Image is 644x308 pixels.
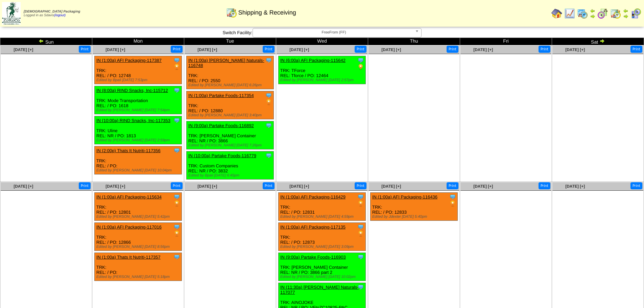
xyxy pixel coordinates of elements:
[79,46,91,53] button: Print
[597,8,608,19] img: calendarblend.gif
[265,152,272,159] img: Tooltip
[95,116,182,144] div: TRK: Uline REL: NR / PO: 1813
[280,194,345,199] a: IN (1:00a) AFI Packaging-116429
[280,245,365,249] div: Edited by [PERSON_NAME] [DATE] 3:09pm
[14,47,33,52] a: [DATE] [+]
[357,230,364,237] img: PO
[188,93,254,98] a: IN (1:00a) Partake Foods-117354
[188,153,256,158] a: IN (10:00a) Partake Foods-116779
[610,8,621,19] img: calendarinout.gif
[173,87,180,94] img: Tooltip
[355,182,366,189] button: Print
[188,143,273,147] div: Edited by [PERSON_NAME] [DATE] 7:26pm
[96,168,182,172] div: Edited by [PERSON_NAME] [DATE] 10:04pm
[173,117,180,124] img: Tooltip
[357,254,364,260] img: Tooltip
[265,99,272,105] img: PO
[263,182,275,189] button: Print
[171,46,183,53] button: Print
[279,193,366,221] div: TRK: REL: / PO: 12831
[173,193,180,200] img: Tooltip
[279,56,366,84] div: TRK: TForce REL: Tforce / PO: 12464
[96,88,168,93] a: IN (8:00a) RIND Snacks, Inc-115712
[564,8,575,19] img: line_graph.gif
[447,182,458,189] button: Print
[95,253,182,281] div: TRK: REL: / PO:
[173,200,180,207] img: PO
[96,58,162,63] a: IN (1:00a) AFI Packaging-117387
[95,56,182,84] div: TRK: REL: / PO: 12748
[173,64,180,70] img: PO
[539,46,550,53] button: Print
[623,14,628,19] img: arrowright.gif
[357,57,364,64] img: Tooltip
[280,275,365,279] div: Edited by [PERSON_NAME] [DATE] 10:02pm
[96,138,182,142] div: Edited by [PERSON_NAME] [DATE] 2:59pm
[289,184,309,189] span: [DATE] [+]
[96,255,161,260] a: IN (1:00a) Thats It Nutriti-117357
[173,57,180,64] img: Tooltip
[449,200,456,207] img: PO
[280,78,365,82] div: Edited by [PERSON_NAME] [DATE] 2:57pm
[371,193,458,221] div: TRK: REL: / PO: 12833
[184,38,276,45] td: Tue
[577,8,588,19] img: calendarprod.gif
[447,46,458,53] button: Print
[357,223,364,230] img: Tooltip
[280,224,345,230] a: IN (1:00a) AFI Packaging-117135
[0,38,92,45] td: Sun
[280,285,359,295] a: IN (11:30a) [PERSON_NAME] Naturals-117077
[96,118,170,123] a: IN (10:00a) RIND Snacks, Inc-117353
[357,284,364,290] img: Tooltip
[265,92,272,99] img: Tooltip
[173,230,180,237] img: PO
[473,47,493,52] a: [DATE] [+]
[187,151,274,180] div: TRK: Custom Companies REL: NR / PO: 3832
[96,78,182,82] div: Edited by Bpali [DATE] 7:53pm
[173,147,180,154] img: Tooltip
[188,173,273,177] div: Edited by Bpali [DATE] 6:45pm
[188,58,264,68] a: IN (1:00a) [PERSON_NAME] Naturals-116748
[96,215,182,219] div: Edited by [PERSON_NAME] [DATE] 5:42pm
[238,9,296,16] span: Shipping & Receiving
[39,38,44,44] img: arrowleft.gif
[187,91,274,119] div: TRK: REL: / PO: 12880
[630,182,642,189] button: Print
[279,253,366,281] div: TRK: [PERSON_NAME] Container REL: NR / PO: 3866 part 2
[187,56,274,89] div: TRK: REL: / PO: 2550
[357,64,364,70] img: PO
[372,215,457,219] div: Edited by Jdexter [DATE] 5:40pm
[449,193,456,200] img: Tooltip
[265,57,272,64] img: Tooltip
[92,38,184,45] td: Mon
[173,254,180,260] img: Tooltip
[289,47,309,52] a: [DATE] [+]
[276,38,368,45] td: Wed
[2,2,21,25] img: zoroco-logo-small.webp
[95,146,182,174] div: TRK: REL: / PO:
[473,184,493,189] a: [DATE] [+]
[96,275,182,279] div: Edited by [PERSON_NAME] [DATE] 5:18pm
[105,47,125,52] span: [DATE] [+]
[95,193,182,221] div: TRK: REL: / PO: 12801
[565,47,585,52] a: [DATE] [+]
[565,184,585,189] a: [DATE] [+]
[105,184,125,189] a: [DATE] [+]
[630,46,642,53] button: Print
[368,38,460,45] td: Thu
[14,184,33,189] span: [DATE] [+]
[96,194,162,199] a: IN (1:00a) AFI Packaging-115634
[263,46,275,53] button: Print
[188,123,254,128] a: IN (9:00a) Partake Foods-116892
[24,10,80,17] span: Logged in as Sdavis
[197,47,217,52] a: [DATE] [+]
[95,86,182,114] div: TRK: Mode Transportation REL: / PO: 1618
[187,121,274,149] div: TRK: [PERSON_NAME] Container REL: NR / PO: 3866
[280,58,345,63] a: IN (6:00a) AFI Packaging-115642
[539,182,550,189] button: Print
